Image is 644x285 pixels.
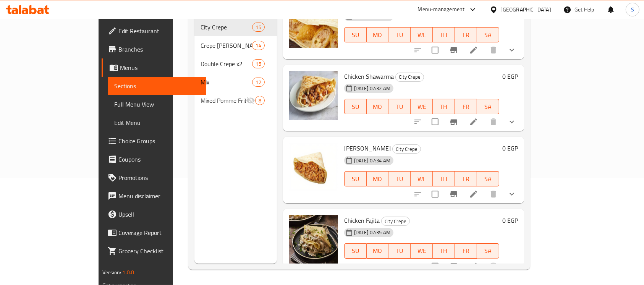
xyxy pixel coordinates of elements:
span: Grocery Checklist [118,246,200,256]
button: SA [477,171,499,186]
a: Edit menu item [469,262,478,271]
div: City Crepe [381,217,410,226]
span: City Crepe [393,145,421,154]
span: MO [370,245,386,256]
span: 1.0.0 [123,267,134,277]
span: MO [370,101,386,112]
span: Coupons [118,155,200,164]
div: City Crepe15 [194,18,277,36]
div: items [252,59,264,68]
button: FR [455,99,477,114]
span: Upsell [118,210,200,219]
button: SU [344,27,367,42]
div: Double Crepe x215 [194,55,277,73]
button: delete [484,41,503,59]
a: Grocery Checklist [102,242,206,260]
span: Mixed Pomme Frites [201,96,246,105]
h6: 0 EGP [502,71,518,82]
div: Mixed Pomme Frites8 [194,91,277,110]
span: Mix [201,78,252,87]
span: Promotions [118,173,200,182]
span: City Crepe [201,23,252,32]
button: show more [503,113,521,131]
span: Crepe [PERSON_NAME] [201,41,252,50]
span: FR [458,245,474,256]
span: Chicken Shawarma [344,71,394,82]
button: TH [433,99,455,114]
span: [PERSON_NAME] [344,142,391,154]
button: SA [477,243,499,259]
img: Chicken Shawarma [289,71,338,120]
button: TH [433,243,455,259]
h6: 0 EGP [502,143,518,154]
span: TU [392,173,408,185]
button: MO [367,243,389,259]
span: FR [458,29,474,40]
nav: Menu sections [194,15,277,113]
span: Select to update [427,42,443,58]
span: 15 [252,60,264,68]
span: TU [392,245,408,256]
a: Edit menu item [469,117,478,126]
span: Double Crepe x2 [201,59,252,68]
span: TU [392,29,408,40]
span: SU [348,173,364,185]
span: SA [480,101,496,112]
div: Crepe [PERSON_NAME]14 [194,36,277,55]
a: Sections [108,77,206,95]
span: FR [458,173,474,185]
h6: 0 EGP [502,215,518,226]
a: Edit menu item [469,45,478,55]
button: TH [433,171,455,186]
button: WE [411,243,433,259]
div: Crepe Ala Kayfik [201,41,252,50]
button: MO [367,99,389,114]
div: items [252,23,264,32]
span: Select to update [427,258,443,274]
a: Edit Menu [108,113,206,132]
button: WE [411,27,433,42]
button: sort-choices [409,41,427,59]
div: items [252,41,264,50]
a: Edit Restaurant [102,22,206,40]
div: items [252,78,264,87]
button: SU [344,171,367,186]
span: SA [480,173,496,185]
button: sort-choices [409,257,427,275]
svg: Inactive section [246,96,255,105]
button: TU [388,243,411,259]
span: Menu disclaimer [118,191,200,201]
button: delete [484,257,503,275]
button: TU [388,171,411,186]
button: FR [455,243,477,259]
button: sort-choices [409,185,427,203]
button: FR [455,27,477,42]
span: TH [436,101,452,112]
svg: Show Choices [507,262,516,271]
button: Branch-specific-item [445,113,463,131]
svg: Show Choices [507,189,516,199]
a: Choice Groups [102,132,206,150]
span: [DATE] 07:35 AM [351,229,393,236]
button: show more [503,185,521,203]
button: FR [455,171,477,186]
span: Edit Menu [114,118,200,127]
span: Select to update [427,186,443,202]
img: Chicken Fajita [289,215,338,264]
span: TH [436,245,452,256]
span: WE [414,245,430,256]
span: FR [458,101,474,112]
span: SA [480,245,496,256]
a: Coverage Report [102,223,206,242]
span: [DATE] 07:34 AM [351,157,393,164]
div: items [255,96,265,105]
a: Edit menu item [469,189,478,199]
span: [DATE] 07:32 AM [351,85,393,92]
button: MO [367,171,389,186]
span: MO [370,29,386,40]
button: WE [411,99,433,114]
button: sort-choices [409,113,427,131]
span: Sections [114,81,200,91]
svg: Show Choices [507,117,516,126]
